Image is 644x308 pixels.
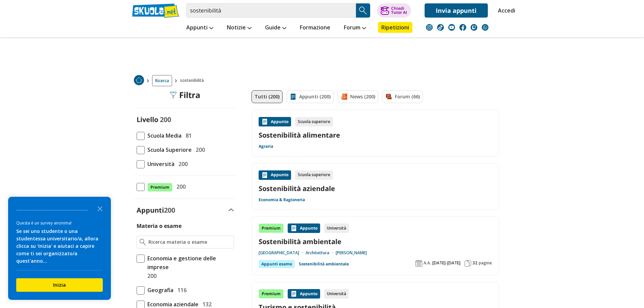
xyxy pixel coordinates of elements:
input: Ricerca materia o esame [148,239,231,245]
div: Scuola superiore [295,170,333,180]
img: Appunti contenuto [290,290,297,297]
span: pagine [479,260,492,266]
span: [DATE]-[DATE] [432,260,460,266]
img: Appunti contenuto [261,118,268,125]
span: 200 [174,182,186,191]
img: Filtra filtri mobile [170,92,176,98]
a: [GEOGRAPHIC_DATA] [259,250,306,256]
img: youtube [448,24,455,31]
div: Appunto [288,289,320,299]
img: WhatsApp [482,24,488,31]
span: 200 [160,115,171,124]
span: A.A. [424,260,431,266]
img: instagram [426,24,433,31]
img: Appunti filtro contenuto [290,93,296,100]
span: 200 [176,160,188,168]
img: Cerca appunti, riassunti o versioni [358,5,368,16]
div: Filtra [170,90,200,100]
img: Pagine [464,260,471,267]
img: Home [134,75,144,85]
img: Apri e chiudi sezione [229,209,234,211]
span: sostenibilità [180,75,207,86]
div: Survey [8,197,111,300]
label: Appunti [137,206,175,215]
button: Close the survey [93,202,107,215]
span: 200 [164,206,175,215]
a: Guide [263,22,288,34]
div: Premium [259,289,284,299]
span: 200 [193,145,205,154]
span: Geografia [145,286,173,294]
a: Tutti (200) [252,90,283,103]
span: 32 [473,260,477,266]
a: Forum [342,22,368,34]
div: Università [324,223,349,233]
a: Appunti (200) [287,90,334,103]
button: ChiediTutor AI [377,3,411,18]
div: Appunti esame [259,260,295,268]
img: Appunti contenuto [261,172,268,179]
span: 81 [183,131,192,140]
a: Forum (66) [382,90,423,103]
a: Architettura [306,250,336,256]
span: 200 [145,271,157,280]
label: Livello [137,115,158,124]
a: Sostenibilità aziendale [259,184,492,193]
a: Home [134,75,144,86]
div: Appunto [259,117,291,126]
div: Premium [259,223,284,233]
img: News filtro contenuto [341,93,348,100]
label: Materia o esame [137,222,182,230]
span: Scuola Superiore [145,145,192,154]
a: Invia appunti [425,3,488,18]
div: Questa è un survey anonima! [16,220,103,226]
div: Università [324,289,349,299]
span: Università [145,160,174,168]
a: Ricerca [152,75,172,86]
img: twitch [471,24,477,31]
div: Chiedi Tutor AI [391,6,407,15]
span: Scuola Media [145,131,182,140]
div: Appunto [259,170,291,180]
img: Forum filtro contenuto [385,93,392,100]
span: 116 [175,286,187,294]
img: Appunti contenuto [290,225,297,232]
a: Appunti [185,22,215,34]
div: Se sei uno studente o una studentessa universitario/a, allora clicca su 'Inizia' e aiutaci a capi... [16,228,103,265]
div: Scuola superiore [295,117,333,126]
a: Sostenibilità alimentare [259,131,492,140]
img: Ricerca materia o esame [140,239,146,245]
a: Sostenibilità ambientale [299,260,349,268]
a: Ripetizioni [378,22,412,33]
a: [PERSON_NAME] [336,250,367,256]
span: Economia e gestione delle imprese [145,254,234,271]
div: Appunto [288,223,320,233]
button: Inizia [16,278,103,292]
a: Economia & Ragioneria [259,197,305,203]
a: Sostenibilità ambientale [259,237,492,246]
img: facebook [459,24,466,31]
input: Cerca appunti, riassunti o versioni [186,3,356,18]
a: Formazione [298,22,332,34]
span: Premium [147,183,172,192]
button: Search Button [356,3,370,18]
img: tiktok [437,24,444,31]
a: Agraria [259,144,273,149]
img: Anno accademico [415,260,422,267]
a: News (200) [338,90,378,103]
a: Accedi [498,3,512,18]
a: Notizie [225,22,253,34]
